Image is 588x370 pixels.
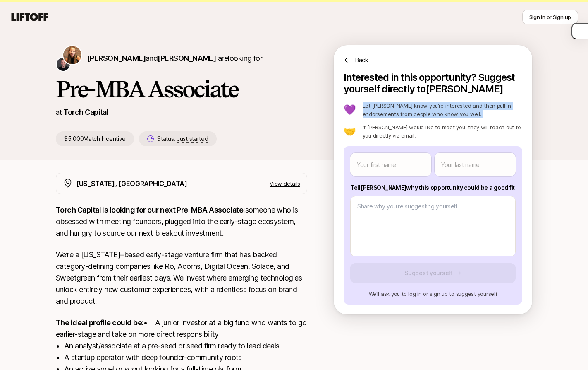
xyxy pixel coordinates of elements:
span: and [146,54,216,63]
p: 💜 [344,105,356,115]
button: Sign in or Sign up [522,10,578,24]
p: $5,000 Match Incentive [56,131,134,146]
p: Status: [157,134,208,144]
p: are looking for [87,53,262,64]
p: View details [270,179,300,188]
p: We’ll ask you to log in or sign up to suggest yourself [350,290,516,298]
span: [PERSON_NAME] [87,54,146,63]
p: Let [PERSON_NAME] know you’re interested and then pull in endorsements from people who know you w... [363,102,522,118]
img: Christopher Harper [57,58,70,71]
strong: Torch Capital is looking for our next Pre-MBA Associate: [56,206,245,214]
p: We’re a [US_STATE]–based early-stage venture firm that has backed category-defining companies lik... [56,249,307,307]
p: [US_STATE], [GEOGRAPHIC_DATA] [76,178,187,189]
img: Katie Reiner [63,46,81,64]
span: Just started [177,135,208,143]
p: someone who is obsessed with meeting founders, plugged into the early-stage ecosystem, and hungry... [56,204,307,239]
p: Interested in this opportunity? Suggest yourself directly to [PERSON_NAME] [344,72,522,95]
p: 🤝 [344,126,356,136]
strong: The ideal profile could be: [56,318,143,327]
p: Tell [PERSON_NAME] why this opportunity could be a good fit [350,183,516,193]
p: If [PERSON_NAME] would like to meet you, they will reach out to you directly via email. [363,123,522,140]
span: [PERSON_NAME] [158,54,216,63]
h1: Pre-MBA Associate [56,77,307,102]
a: Torch Capital [63,108,108,116]
p: at [56,107,62,118]
p: Back [355,55,368,65]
